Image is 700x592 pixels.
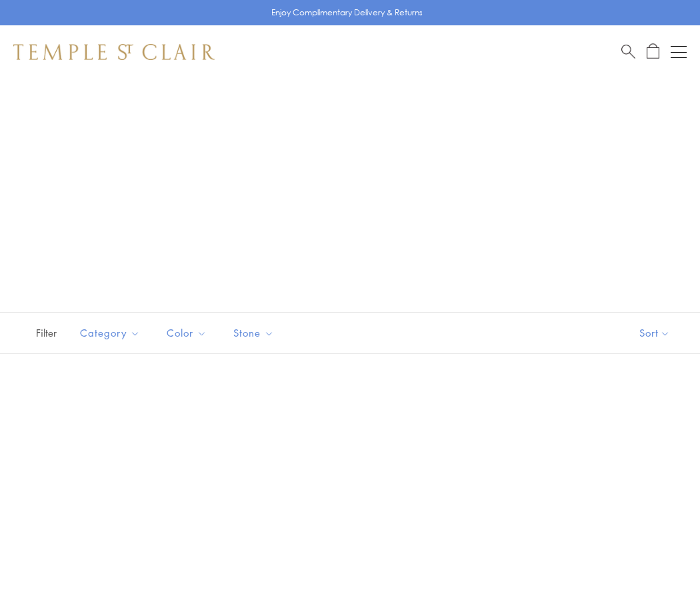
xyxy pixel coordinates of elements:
[223,318,284,348] button: Stone
[13,44,215,60] img: Temple St. Clair
[227,325,284,341] span: Stone
[70,318,150,348] button: Category
[160,325,217,341] span: Color
[621,43,635,60] a: Search
[609,313,700,353] button: Show sort by
[157,318,217,348] button: Color
[647,43,659,60] a: Open Shopping Bag
[671,44,687,60] button: Open navigation
[73,325,150,341] span: Category
[271,6,423,19] p: Enjoy Complimentary Delivery & Returns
